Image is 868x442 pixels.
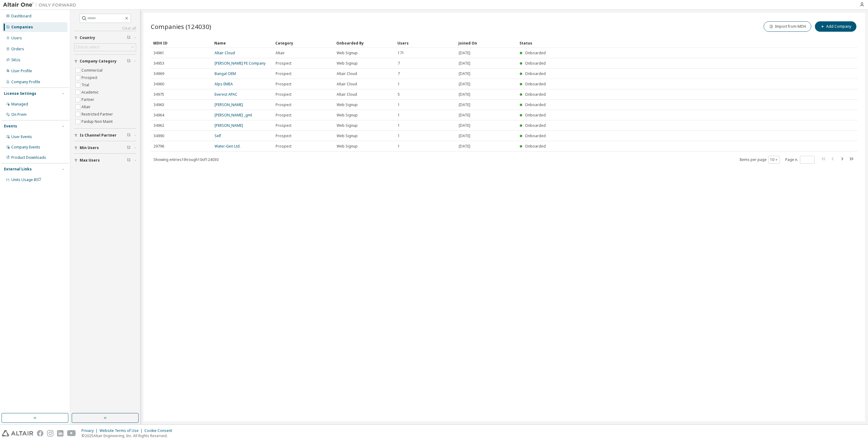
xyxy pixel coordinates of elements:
[458,38,515,48] div: Joined On
[11,58,20,62] div: SKUs
[525,50,546,55] span: Onboarded
[337,144,358,149] span: Web Signup
[57,430,63,437] img: linkedin.svg
[154,51,164,55] span: 34961
[3,2,79,8] img: Altair One
[11,80,40,84] div: Company Profile
[81,67,104,74] label: Commercial
[11,155,46,160] div: Product Downloads
[74,154,136,167] button: Max Users
[276,144,291,149] span: Prospect
[337,134,358,138] span: Web Signup
[11,145,40,150] div: Company Events
[144,428,176,433] div: Cookie Consent
[154,71,164,76] span: 34969
[276,102,291,107] span: Prospect
[398,82,400,87] span: 1
[154,113,164,118] span: 34964
[76,45,99,50] div: Click to select
[74,26,136,31] a: Clear all
[11,25,33,30] div: Companies
[215,71,236,76] a: Bangal OEM
[154,157,219,162] span: Showing entries 1 through 10 of 124030
[215,81,233,87] a: Alps EMEA
[519,38,821,48] div: Status
[785,156,815,164] span: Page n.
[525,133,546,138] span: Onboarded
[459,71,470,76] span: [DATE]
[80,35,95,40] span: Country
[153,38,209,48] div: MDH ID
[275,38,331,48] div: Category
[337,51,358,55] span: Web Signup
[459,92,470,97] span: [DATE]
[459,102,470,107] span: [DATE]
[11,69,32,73] div: User Profile
[459,82,470,87] span: [DATE]
[398,102,400,107] span: 1
[276,71,291,76] span: Prospect
[80,158,100,163] span: Max Users
[525,123,546,128] span: Onboarded
[154,102,164,107] span: 34963
[398,113,400,118] span: 1
[740,156,780,164] span: Items per page
[337,71,357,76] span: Altair Cloud
[525,102,546,107] span: Onboarded
[337,82,357,87] span: Altair Cloud
[336,38,392,48] div: Onboarded By
[4,124,17,129] div: Events
[11,14,31,19] div: Dashboard
[459,144,470,149] span: [DATE]
[770,157,778,162] button: 10
[11,112,27,117] div: On Prem
[525,81,546,87] span: Onboarded
[276,134,291,138] span: Prospect
[215,50,235,55] a: Altair Cloud
[215,61,266,66] a: [PERSON_NAME] PE Company
[215,144,241,149] a: Water-Gen Ltd.
[276,92,291,97] span: Prospect
[337,61,358,66] span: Web Signup
[4,91,36,96] div: License Settings
[276,82,291,87] span: Prospect
[215,102,243,107] a: [PERSON_NAME]
[80,145,99,150] span: Min Users
[398,92,400,97] span: 5
[276,113,291,118] span: Prospect
[11,47,24,52] div: Orders
[81,103,92,111] label: Altair
[74,141,136,155] button: Min Users
[215,112,252,118] a: [PERSON_NAME] _gml
[525,61,546,66] span: Onboarded
[398,61,400,66] span: 7
[81,89,100,96] label: Academic
[11,177,41,182] span: Units Usage BI
[81,433,176,438] p: © 2025 Altair Engineering, Inc. All Rights Reserved.
[398,51,404,55] span: 171
[154,134,164,138] span: 34990
[81,428,99,433] div: Privacy
[215,133,221,138] a: Self
[214,38,270,48] div: Name
[154,92,164,97] span: 34975
[276,123,291,128] span: Prospect
[337,113,358,118] span: Web Signup
[127,158,131,163] span: Clear filter
[11,134,32,139] div: User Events
[11,102,28,107] div: Managed
[37,430,43,437] img: facebook.svg
[276,51,285,55] span: Altair
[459,134,470,138] span: [DATE]
[74,55,136,68] button: Company Category
[67,430,76,437] img: youtube.svg
[81,74,99,81] label: Prospect
[459,51,470,55] span: [DATE]
[127,133,131,138] span: Clear filter
[127,59,131,64] span: Clear filter
[154,123,164,128] span: 34962
[81,81,90,89] label: Trial
[525,112,546,118] span: Onboarded
[99,428,144,433] div: Website Terms of Use
[398,71,400,76] span: 7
